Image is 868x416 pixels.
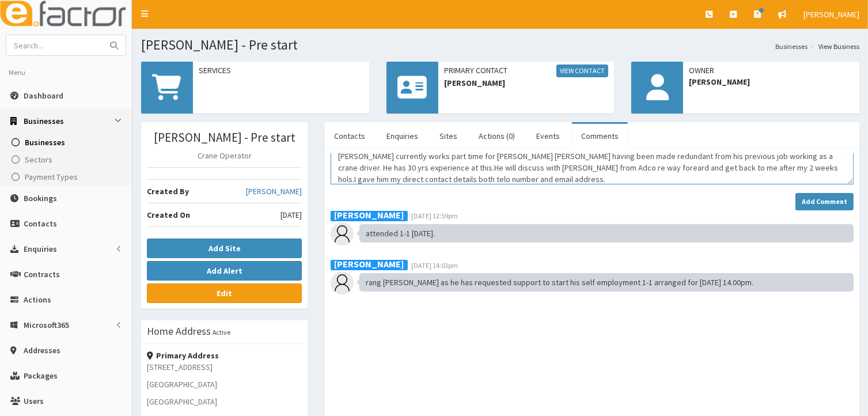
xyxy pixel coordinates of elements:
strong: Primary Address [147,350,219,361]
a: Payment Types [3,168,132,186]
span: [PERSON_NAME] [689,76,854,88]
span: Addresses [24,345,60,356]
a: Contacts [325,124,374,148]
span: Dashboard [24,90,63,101]
a: Edit [147,283,302,303]
a: Comments [572,124,628,148]
span: [DATE] 14:03pm [411,261,458,270]
div: rang [PERSON_NAME] as he has requested support to start his self employment 1-1 arranged for [DAT... [359,273,854,292]
textarea: Comment [331,153,854,184]
p: [GEOGRAPHIC_DATA] [147,379,302,390]
span: Users [24,396,44,406]
a: Businesses [775,41,808,51]
span: [DATE] 12:59pm [411,211,458,220]
p: [STREET_ADDRESS] [147,361,302,373]
span: Businesses [25,137,65,148]
b: [PERSON_NAME] [334,259,404,270]
small: Active [213,328,230,336]
a: Actions (0) [469,124,524,148]
a: Sectors [3,151,132,168]
button: Add Alert [147,261,302,281]
div: attended 1-1 [DATE]. [359,224,854,243]
a: Events [527,124,569,148]
b: [PERSON_NAME] [334,209,404,221]
span: Services [199,65,363,76]
a: [PERSON_NAME] [246,186,302,197]
a: Sites [430,124,467,148]
span: Actions [24,294,51,305]
h3: Home Address [147,326,211,336]
span: Payment Types [25,172,78,182]
a: Enquiries [377,124,427,148]
h3: [PERSON_NAME] - Pre start [147,131,302,144]
h1: [PERSON_NAME] - Pre start [141,37,859,52]
a: View Contact [556,65,608,77]
span: Microsoft365 [24,320,69,330]
b: Edit [217,288,232,298]
b: Add Alert [207,266,242,276]
span: Sectors [25,154,52,165]
input: Search... [6,35,103,55]
span: Owner [689,65,854,76]
span: Contacts [24,218,57,229]
p: [GEOGRAPHIC_DATA] [147,396,302,407]
span: Businesses [24,116,64,126]
span: Packages [24,370,58,381]
span: [PERSON_NAME] [803,9,859,20]
p: Crane Operator [147,150,302,161]
button: Add Comment [795,193,854,210]
span: Enquiries [24,244,57,254]
span: Bookings [24,193,57,203]
span: Contracts [24,269,60,279]
li: View Business [808,41,859,51]
span: Primary Contact [444,65,609,77]
strong: Add Comment [802,197,847,206]
b: Created By [147,186,189,196]
b: Created On [147,210,190,220]
b: Add Site [209,243,241,254]
span: [DATE] [281,209,302,221]
span: [PERSON_NAME] [444,77,609,89]
a: Businesses [3,134,132,151]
